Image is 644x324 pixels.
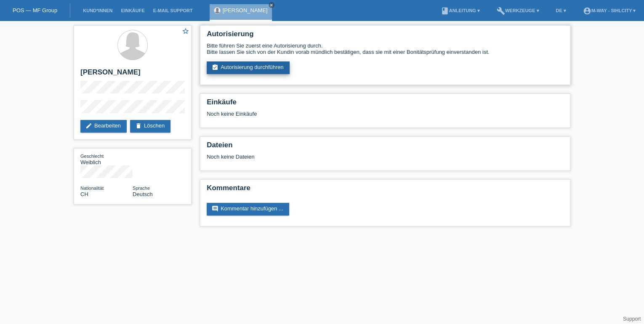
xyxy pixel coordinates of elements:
i: close [269,3,274,7]
h2: [PERSON_NAME] [80,68,185,81]
i: account_circle [583,7,591,15]
div: Noch keine Dateien [207,154,464,160]
div: Weiblich [80,153,133,165]
a: deleteLöschen [130,120,170,133]
a: editBearbeiten [80,120,127,133]
h2: Einkäufe [207,98,564,111]
a: Einkäufe [117,8,149,13]
div: Noch keine Einkäufe [207,111,564,123]
a: E-Mail Support [149,8,197,13]
a: DE ▾ [551,8,570,13]
h2: Autorisierung [207,30,564,42]
div: Bitte führen Sie zuerst eine Autorisierung durch. Bitte lassen Sie sich von der Kundin vorab münd... [207,42,564,55]
span: Nationalität [80,186,104,191]
i: delete [135,122,142,129]
a: commentKommentar hinzufügen ... [207,203,289,215]
span: Deutsch [133,191,153,197]
a: Kund*innen [79,8,117,13]
a: Support [623,316,641,322]
h2: Kommentare [207,184,564,197]
i: book [440,7,449,15]
i: edit [85,122,92,129]
i: build [497,7,505,15]
a: star_border [182,27,189,36]
i: comment [212,205,218,212]
span: Geschlecht [80,154,104,159]
a: close [269,2,274,8]
a: bookAnleitung ▾ [436,8,484,13]
span: Schweiz [80,191,88,197]
i: star_border [182,27,189,35]
span: Sprache [133,186,150,191]
a: assignment_turned_inAutorisierung durchführen [207,61,290,74]
a: POS — MF Group [13,7,57,13]
a: buildWerkzeuge ▾ [492,8,543,13]
a: account_circlem-way - Sihlcity ▾ [579,8,640,13]
h2: Dateien [207,141,564,154]
i: assignment_turned_in [212,64,218,71]
a: [PERSON_NAME] [223,7,268,13]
